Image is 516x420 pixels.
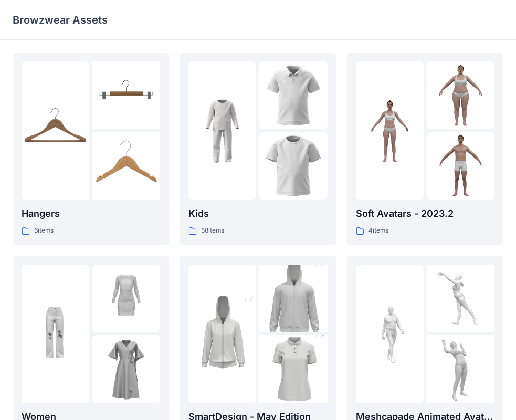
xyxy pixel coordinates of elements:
[34,225,54,236] p: 6 items
[427,61,494,129] img: folder 2
[368,225,388,236] p: 4 items
[22,206,160,221] p: Hangers
[92,61,160,129] img: folder 2
[427,132,494,200] img: folder 3
[13,13,108,27] p: Browzwear Assets
[259,248,327,350] img: folder 2
[356,206,494,221] p: Soft Avatars - 2023.2
[259,132,327,200] img: folder 3
[22,300,89,367] img: folder 1
[188,283,256,385] img: folder 1
[180,52,336,245] a: folder 1folder 2folder 3Kids58items
[92,335,160,403] img: folder 3
[188,206,327,221] p: Kids
[13,52,169,245] a: folder 1folder 2folder 3Hangers6items
[188,97,256,165] img: folder 1
[347,52,503,245] a: folder 1folder 2folder 3Soft Avatars - 2023.24items
[22,97,89,165] img: folder 1
[356,97,424,165] img: folder 1
[427,335,494,403] img: folder 3
[92,265,160,332] img: folder 2
[259,61,327,129] img: folder 2
[356,300,424,367] img: folder 1
[92,132,160,200] img: folder 3
[201,225,224,236] p: 58 items
[427,265,494,332] img: folder 2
